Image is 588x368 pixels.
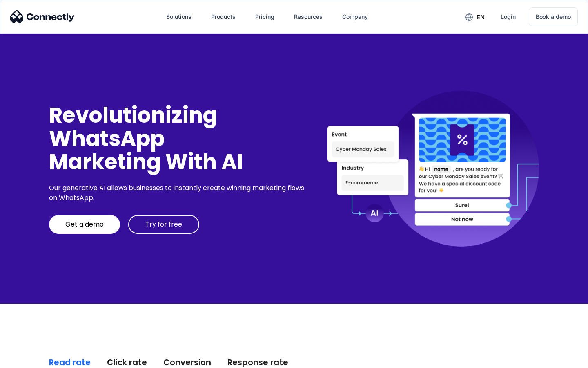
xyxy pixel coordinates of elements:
a: Get a demo [49,215,120,234]
div: Click rate [107,357,147,368]
div: Conversion [163,357,211,368]
div: Products [211,11,236,22]
div: Our generative AI allows businesses to instantly create winning marketing flows on WhatsApp. [49,183,307,203]
div: Get a demo [65,220,104,229]
div: Revolutionizing WhatsApp Marketing With AI [49,103,307,174]
a: Login [494,7,522,27]
a: Try for free [128,215,199,234]
div: Response rate [227,357,288,368]
a: Pricing [249,7,281,27]
div: Company [342,11,368,22]
div: Solutions [166,11,192,22]
div: Pricing [255,11,274,22]
div: Login [501,11,516,22]
div: en [477,11,485,23]
div: Resources [294,11,323,22]
div: Try for free [145,220,182,229]
div: Read rate [49,357,91,368]
img: Connectly Logo [10,10,75,23]
a: Book a demo [529,7,578,26]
